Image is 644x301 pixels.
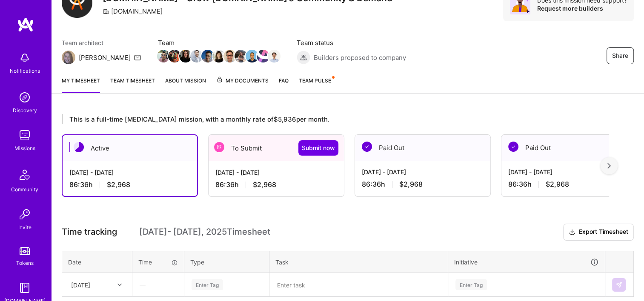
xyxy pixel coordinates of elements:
div: [PERSON_NAME] [79,53,131,62]
img: Community [14,165,35,185]
img: Builders proposed to company [297,51,310,64]
div: [DATE] - [DATE] [508,168,630,176]
a: Team Member Avatar [235,49,246,63]
a: Team Member Avatar [202,49,213,63]
a: Team Member Avatar [224,49,235,63]
span: My Documents [216,76,269,85]
a: Team Pulse [299,76,334,93]
div: Time [138,258,178,267]
div: 86:36 h [508,180,630,189]
div: 86:36 h [215,180,337,189]
img: Team Member Avatar [179,50,192,62]
a: Team Member Avatar [258,49,269,63]
a: Team Member Avatar [191,49,202,63]
img: Paid Out [362,142,372,152]
button: Share [607,47,634,64]
span: $2,968 [399,180,423,189]
div: Initiative [454,257,599,267]
span: $2,968 [107,180,130,189]
a: My timesheet [62,76,100,93]
a: Team Member Avatar [169,49,180,63]
img: Team Member Avatar [246,50,258,62]
span: Team architect [62,38,141,47]
div: Invite [18,223,31,232]
span: Time tracking [62,227,117,237]
img: Team Member Avatar [168,50,181,62]
div: Enter Tag [192,278,223,291]
span: Builders proposed to company [314,53,406,62]
a: Team timesheet [110,76,155,93]
div: To Submit [209,135,344,161]
img: Team Member Avatar [157,50,170,62]
span: $2,968 [253,180,276,189]
div: Notifications [10,66,40,75]
div: Active [63,135,197,161]
div: Missions [14,144,35,153]
a: About Mission [165,76,206,93]
span: Share [612,51,628,60]
th: Task [269,251,448,273]
img: To Submit [214,142,224,152]
img: Submit [615,281,622,288]
img: bell [16,49,33,66]
a: Team Member Avatar [180,49,191,63]
div: [DOMAIN_NAME] [103,7,163,16]
div: This is a full-time [MEDICAL_DATA] mission, with a monthly rate of $5,936 per month. [62,114,609,124]
div: [DATE] - [DATE] [69,168,190,177]
img: Team Member Avatar [190,50,203,62]
div: — [133,273,183,296]
button: Submit now [298,140,338,156]
a: Team Member Avatar [158,49,169,63]
img: Team Architect [62,51,75,64]
img: guide book [16,279,33,296]
img: logo [17,17,34,32]
img: Team Member Avatar [212,50,225,62]
i: icon Chevron [117,283,122,287]
img: Active [74,142,84,152]
a: FAQ [279,76,289,93]
span: Submit now [302,144,335,152]
i: icon CompanyGray [103,8,109,15]
th: Type [184,251,269,273]
a: Team Member Avatar [213,49,224,63]
button: Export Timesheet [563,224,634,241]
div: [DATE] - [DATE] [362,168,484,176]
img: Team Member Avatar [223,50,236,62]
div: [DATE] [71,280,90,289]
span: Team [158,38,280,47]
a: Team Member Avatar [269,49,280,63]
div: Paid Out [355,135,490,161]
img: teamwork [16,127,33,144]
a: My Documents [216,76,269,93]
img: right [607,163,611,169]
img: Team Member Avatar [201,50,214,62]
img: Team Member Avatar [257,50,269,62]
div: 86:36 h [69,180,190,189]
span: Team status [297,38,406,47]
img: Team Member Avatar [235,50,247,62]
div: [DATE] - [DATE] [215,168,337,177]
th: Date [62,251,132,273]
img: Paid Out [508,142,518,152]
i: icon Download [569,228,575,237]
div: Discovery [13,106,37,115]
img: Invite [16,206,33,223]
span: [DATE] - [DATE] , 2025 Timesheet [139,227,270,237]
span: Team Pulse [299,77,331,84]
div: Community [11,185,38,194]
i: icon Mail [134,54,141,61]
a: Team Member Avatar [246,49,258,63]
div: 86:36 h [362,180,484,189]
div: Enter Tag [455,278,487,291]
img: Team Member Avatar [268,50,280,62]
div: Tokens [16,258,34,267]
div: Paid Out [501,135,637,161]
img: tokens [20,247,30,255]
span: $2,968 [546,180,569,189]
img: discovery [16,89,33,106]
div: Request more builders [537,4,627,12]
